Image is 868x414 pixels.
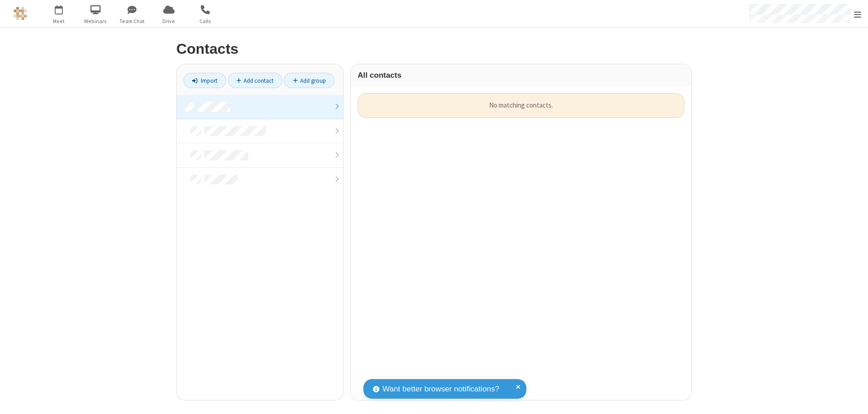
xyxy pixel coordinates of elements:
[358,71,684,80] h3: All contacts
[358,93,684,118] div: No matching contacts.
[79,17,113,25] span: Webinars
[284,73,335,88] a: Add group
[845,390,861,408] iframe: Chat
[228,73,283,88] a: Add contact
[14,7,27,20] img: QA Selenium DO NOT DELETE OR CHANGE
[42,17,76,25] span: Meet
[184,73,226,88] a: Import
[382,383,499,395] span: Want better browser notifications?
[351,86,691,400] div: grid
[152,17,186,25] span: Drive
[176,41,692,57] h2: Contacts
[115,17,149,25] span: Team Chat
[189,17,222,25] span: Calls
